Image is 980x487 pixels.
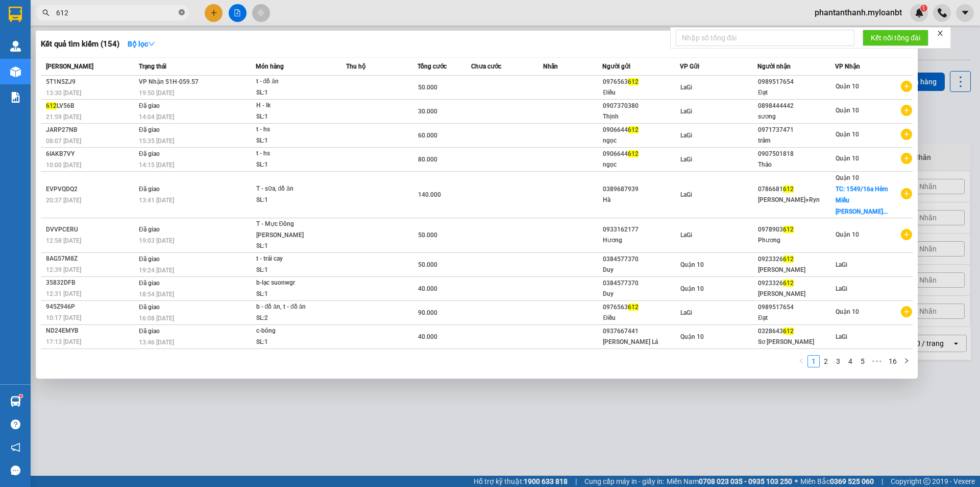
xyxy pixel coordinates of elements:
li: Next Page [900,355,913,367]
span: Quận 10 [836,83,859,90]
div: 0906644 [603,125,679,135]
span: Quận 10 [836,107,859,114]
div: Đạt [758,313,835,323]
span: 14:15 [DATE] [139,161,174,169]
span: 612 [628,78,639,85]
li: Previous Page [795,355,807,367]
span: LaGi [680,309,692,316]
div: 6IAKB7VY [46,149,136,159]
div: Điều [603,313,679,323]
div: T - Mực Đông [PERSON_NAME] [256,219,333,241]
span: 08:07 [DATE] [46,137,81,145]
span: Trạng thái [139,63,166,70]
button: Kết nối tổng đài [863,30,928,46]
div: [PERSON_NAME] [758,289,835,299]
span: close-circle [179,8,185,18]
span: 30.000 [418,108,437,115]
span: 50.000 [418,84,437,91]
span: Chưa cước [471,63,501,70]
div: SL: 1 [256,265,333,276]
div: 0933162177 [603,224,679,235]
img: warehouse-icon [10,66,21,77]
div: [PERSON_NAME]+Ryn [758,195,835,205]
span: 50.000 [418,231,437,239]
span: 12:39 [DATE] [46,266,81,273]
span: message [11,466,20,475]
span: Quận 10 [836,174,859,181]
span: Quận 10 [836,231,859,238]
li: 3 [832,355,844,367]
div: 0898444442 [758,101,835,111]
input: Tìm tên, số ĐT hoặc mã đơn [56,7,177,18]
div: SL: 1 [256,135,333,147]
li: 1 [807,355,820,367]
span: 15:35 [DATE] [139,137,174,145]
a: 4 [845,356,856,367]
span: Quận 10 [836,131,859,138]
div: Thảo [758,159,835,170]
span: plus-circle [901,153,912,164]
span: 612 [783,328,794,335]
a: 5 [857,356,868,367]
span: 17:13 [DATE] [46,338,81,345]
div: 0923326 [758,254,835,265]
img: solution-icon [10,92,21,103]
button: right [900,355,913,367]
a: 1 [808,356,819,367]
span: TC: 1549/16a Hẻm Miếu [PERSON_NAME]... [836,185,888,215]
sup: 1 [19,395,22,398]
div: SL: 1 [256,337,333,348]
span: 12:31 [DATE] [46,290,81,297]
div: SL: 1 [256,159,333,171]
div: 0389687939 [603,184,679,195]
span: 90.000 [418,309,437,316]
span: 19:50 [DATE] [139,89,174,97]
div: 35832DFB [46,277,136,288]
div: 945Z946P [46,302,136,312]
span: down [148,40,155,48]
span: plus-circle [901,129,912,140]
div: SL: 1 [256,195,333,206]
span: 10:00 [DATE] [46,161,81,169]
div: [PERSON_NAME] Lá [603,337,679,347]
h3: Kết quả tìm kiếm ( 154 ) [41,39,119,50]
span: plus-circle [901,306,912,317]
div: c-bông [256,326,333,337]
span: Đã giao [139,226,160,233]
div: b - đồ ăn, t - đồ ăn [256,302,333,313]
span: 16:08 [DATE] [139,315,174,322]
img: warehouse-icon [10,41,21,52]
div: SL: 1 [256,289,333,300]
div: 0989517654 [758,302,835,313]
div: EVPVQDQ2 [46,184,136,195]
span: plus-circle [901,105,912,116]
span: 612 [46,102,57,109]
div: 0976563 [603,302,679,313]
div: 8AG57M8Z [46,253,136,264]
div: Thịnh [603,111,679,122]
div: Duy [603,265,679,275]
li: 5 [856,355,869,367]
span: 19:03 [DATE] [139,237,174,244]
span: 612 [783,226,794,233]
span: Đã giao [139,256,160,263]
span: Thu hộ [346,63,365,70]
a: 16 [886,356,900,367]
span: Quận 10 [836,155,859,162]
div: t - trái cay [256,253,333,265]
li: Next 5 Pages [869,355,885,367]
div: Sơ [PERSON_NAME] [758,337,835,347]
span: LaGi [836,333,847,340]
span: 612 [783,185,794,193]
span: 60.000 [418,132,437,139]
span: VP Nhận [835,63,860,70]
div: 0978903 [758,224,835,235]
span: Đã giao [139,102,160,109]
div: 0786681 [758,184,835,195]
span: 612 [783,256,794,263]
span: search [42,9,50,16]
span: 80.000 [418,156,437,163]
li: 2 [820,355,832,367]
img: warehouse-icon [10,396,21,407]
div: 0328643 [758,326,835,337]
